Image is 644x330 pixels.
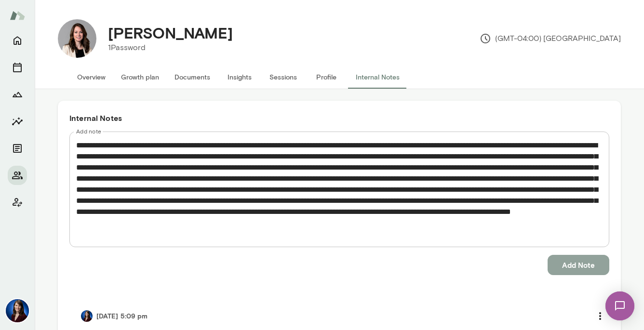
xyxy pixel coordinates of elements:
button: Internal Notes [348,66,407,89]
button: Add Note [548,255,609,275]
button: Overview [69,66,113,89]
button: Profile [305,66,348,89]
button: more [590,306,610,326]
button: Insights [8,112,27,131]
h6: [DATE] 5:09 pm [96,311,148,321]
button: Client app [8,193,27,212]
button: Documents [167,66,218,89]
h6: Internal Notes [69,112,609,124]
button: Growth plan [113,66,167,89]
button: Documents [8,139,27,158]
p: (GMT-04:00) [GEOGRAPHIC_DATA] [480,33,621,44]
p: 1Password [108,42,233,53]
img: Julie Rollauer [6,299,29,322]
h4: [PERSON_NAME] [108,24,233,42]
img: Julie Rollauer [81,310,93,322]
button: Home [8,31,27,50]
button: Sessions [8,58,27,77]
button: Members [8,166,27,185]
button: Insights [218,66,261,89]
button: Sessions [261,66,305,89]
img: Christine Martin [58,19,96,58]
label: Add note [76,127,101,135]
button: Growth Plan [8,85,27,104]
img: Mento [10,6,25,25]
